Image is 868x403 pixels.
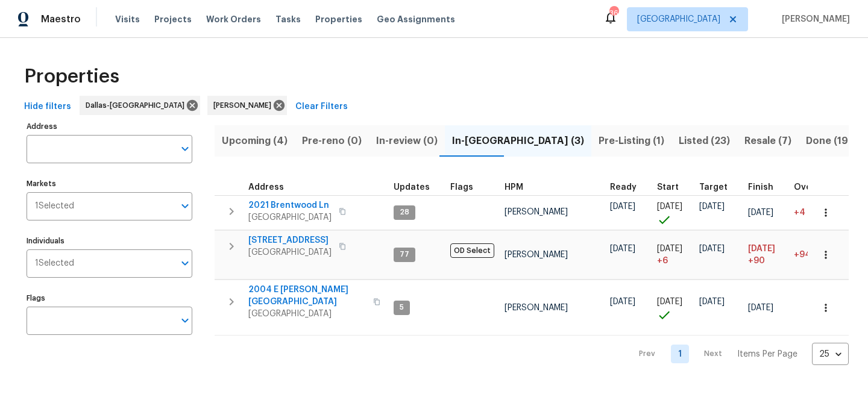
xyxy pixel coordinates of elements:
span: [STREET_ADDRESS] [248,234,332,246]
label: Markets [27,180,192,187]
span: Flags [450,183,473,192]
div: Actual renovation start date [657,183,690,192]
span: [DATE] [610,202,635,211]
div: [PERSON_NAME] [207,96,287,115]
span: [GEOGRAPHIC_DATA] [248,308,366,320]
span: [PERSON_NAME] [777,13,850,25]
span: [PERSON_NAME] [213,99,276,111]
button: Hide filters [19,96,76,118]
div: Dallas-[GEOGRAPHIC_DATA] [80,96,200,115]
span: [DATE] [657,245,682,253]
span: 2004 E [PERSON_NAME][GEOGRAPHIC_DATA] [248,284,366,308]
span: +90 [748,255,765,267]
button: Open [177,198,193,214]
span: Address [248,183,284,192]
span: Work Orders [206,13,261,25]
label: Address [27,123,192,130]
td: 94 day(s) past target finish date [789,230,841,280]
span: [GEOGRAPHIC_DATA] [637,13,720,25]
span: +94 [794,251,811,259]
span: Listed (23) [679,133,730,149]
span: [GEOGRAPHIC_DATA] [248,211,332,223]
span: HPM [505,183,523,192]
span: 1 Selected [35,201,74,211]
button: Open [177,140,193,157]
span: [DATE] [657,298,682,306]
nav: Pagination Navigation [627,343,849,365]
span: + 6 [657,255,668,267]
div: Earliest renovation start date (first business day after COE or Checkout) [610,183,647,192]
span: Done (190) [806,133,859,149]
td: Project started on time [652,280,694,336]
span: Ready [610,183,637,192]
span: In-review (0) [376,133,438,149]
span: Tasks [275,15,301,23]
span: [DATE] [699,245,725,253]
span: Resale (7) [744,133,791,149]
span: Start [657,183,679,192]
span: [DATE] [699,298,725,306]
span: [GEOGRAPHIC_DATA] [248,246,332,258]
span: 5 [395,302,409,313]
td: Scheduled to finish 90 day(s) late [743,230,789,280]
span: 28 [395,207,414,217]
div: 25 [812,339,849,370]
span: Dallas-[GEOGRAPHIC_DATA] [86,99,189,111]
span: Finish [748,183,773,192]
button: Clear Filters [291,96,353,118]
button: Open [177,255,193,272]
div: 36 [609,7,618,19]
span: Projects [154,13,192,25]
td: Project started on time [652,195,694,230]
span: Maestro [41,13,81,25]
span: +4 [794,208,805,217]
span: [PERSON_NAME] [505,304,568,312]
span: Upcoming (4) [222,133,288,149]
span: Hide filters [24,99,71,114]
p: Items Per Page [737,348,797,360]
a: Goto page 1 [671,345,689,363]
span: [DATE] [657,202,682,211]
span: Pre-reno (0) [302,133,362,149]
div: Target renovation project end date [699,183,738,192]
span: Geo Assignments [377,13,455,25]
span: [DATE] [610,298,635,306]
span: Updates [394,183,430,192]
span: [DATE] [748,208,773,217]
span: Target [699,183,728,192]
span: Clear Filters [295,99,348,114]
span: OD Select [450,243,494,258]
span: Overall [794,183,825,192]
span: 1 Selected [35,258,74,269]
td: Project started 6 days late [652,230,694,280]
label: Flags [27,295,192,302]
div: Days past target finish date [794,183,836,192]
span: Visits [115,13,140,25]
span: Properties [24,70,119,83]
span: [PERSON_NAME] [505,208,568,216]
span: 77 [395,249,414,260]
span: 2021 Brentwood Ln [248,199,332,211]
span: [DATE] [748,245,775,253]
span: In-[GEOGRAPHIC_DATA] (3) [452,133,584,149]
span: [DATE] [610,245,635,253]
span: [DATE] [699,202,725,211]
label: Individuals [27,237,192,245]
div: Projected renovation finish date [748,183,784,192]
span: Pre-Listing (1) [599,133,664,149]
span: [PERSON_NAME] [505,251,568,259]
span: Properties [315,13,362,25]
button: Open [177,312,193,329]
td: 4 day(s) past target finish date [789,195,841,230]
span: [DATE] [748,304,773,312]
